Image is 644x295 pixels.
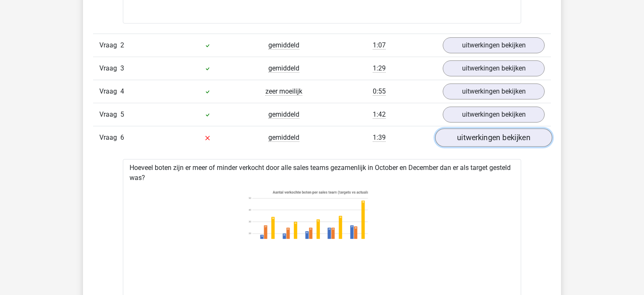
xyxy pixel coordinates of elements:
[373,64,386,73] span: 1:29
[443,84,545,99] a: uitwerkingen bekijken
[120,87,124,95] span: 4
[268,64,299,73] span: gemiddeld
[99,110,120,120] span: Vraag
[268,133,299,142] span: gemiddeld
[99,40,120,50] span: Vraag
[435,128,552,147] a: uitwerkingen bekijken
[373,110,386,119] span: 1:42
[373,41,386,50] span: 1:07
[373,87,386,96] span: 0:55
[120,64,124,72] span: 3
[99,133,120,143] span: Vraag
[120,133,124,141] span: 6
[120,41,124,49] span: 2
[265,87,302,96] span: zeer moeilijk
[443,60,545,76] a: uitwerkingen bekijken
[443,107,545,123] a: uitwerkingen bekijken
[443,37,545,53] a: uitwerkingen bekijken
[268,110,299,119] span: gemiddeld
[268,41,299,50] span: gemiddeld
[99,63,120,73] span: Vraag
[120,110,124,118] span: 5
[373,133,386,142] span: 1:39
[99,86,120,97] span: Vraag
